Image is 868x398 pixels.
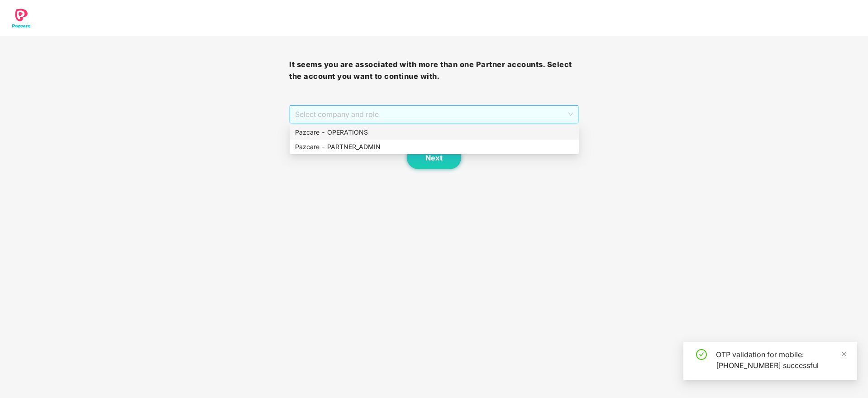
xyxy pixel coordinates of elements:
[407,146,461,169] button: Next
[716,349,846,371] div: OTP validation for mobile: [PHONE_NUMBER] successful
[425,154,443,162] span: Next
[289,59,578,82] h3: It seems you are associated with more than one Partner accounts. Select the account you want to c...
[290,125,579,140] div: Pazcare - OPERATIONS
[295,127,573,137] div: Pazcare - OPERATIONS
[295,106,572,123] span: Select company and role
[295,142,573,152] div: Pazcare - PARTNER_ADMIN
[696,349,707,360] span: check-circle
[290,140,579,154] div: Pazcare - PARTNER_ADMIN
[841,351,847,357] span: close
